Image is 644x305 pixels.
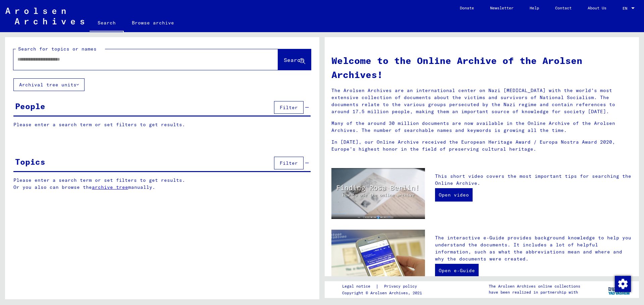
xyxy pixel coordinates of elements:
[280,104,298,110] span: Filter
[5,8,84,24] img: Arolsen_neg.svg
[331,168,425,219] img: video.jpg
[13,121,311,128] p: Please enter a search term or set filters to get results.
[331,87,632,115] p: The Arolsen Archives are an international center on Nazi [MEDICAL_DATA] with the world’s most ext...
[278,49,311,70] button: Search
[489,289,580,295] p: have been realized in partnership with
[15,156,45,168] div: Topics
[623,6,630,11] span: EN
[435,173,632,187] p: This short video covers the most important tips for searching the Online Archive.
[342,283,376,290] a: Legal notice
[280,160,298,166] span: Filter
[18,46,97,52] mat-label: Search for topics or names
[13,78,85,91] button: Archival tree units
[615,276,631,292] img: Change consent
[607,281,632,298] img: yv_logo.png
[274,157,304,169] button: Filter
[435,234,632,262] p: The interactive e-Guide provides background knowledge to help you understand the documents. It in...
[489,283,580,289] p: The Arolsen Archives online collections
[435,188,473,202] a: Open video
[124,15,182,31] a: Browse archive
[331,139,632,153] p: In [DATE], our Online Archive received the European Heritage Award / Europa Nostra Award 2020, Eu...
[379,283,425,290] a: Privacy policy
[90,15,124,32] a: Search
[284,57,304,63] span: Search
[331,230,425,292] img: eguide.jpg
[13,177,311,191] p: Please enter a search term or set filters to get results. Or you also can browse the manually.
[92,184,128,190] a: archive tree
[435,264,479,277] a: Open e-Guide
[331,120,632,134] p: Many of the around 30 million documents are now available in the Online Archive of the Arolsen Ar...
[274,101,304,114] button: Filter
[15,100,45,112] div: People
[342,283,425,290] div: |
[342,290,425,296] p: Copyright © Arolsen Archives, 2021
[331,54,632,82] h1: Welcome to the Online Archive of the Arolsen Archives!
